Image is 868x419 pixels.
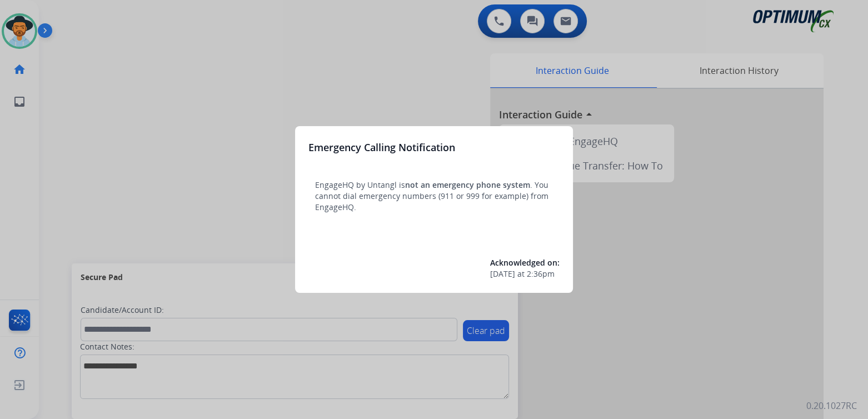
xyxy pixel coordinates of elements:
[527,268,555,280] span: 2:36pm
[490,257,560,268] span: Acknowledged on:
[806,399,857,412] p: 0.20.1027RC
[490,268,560,280] div: at
[490,268,515,280] span: [DATE]
[315,179,553,213] p: EngageHQ by Untangl is . You cannot dial emergency numbers (911 or 999 for example) from EngageHQ.
[405,179,530,190] span: not an emergency phone system
[308,139,455,155] h3: Emergency Calling Notification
